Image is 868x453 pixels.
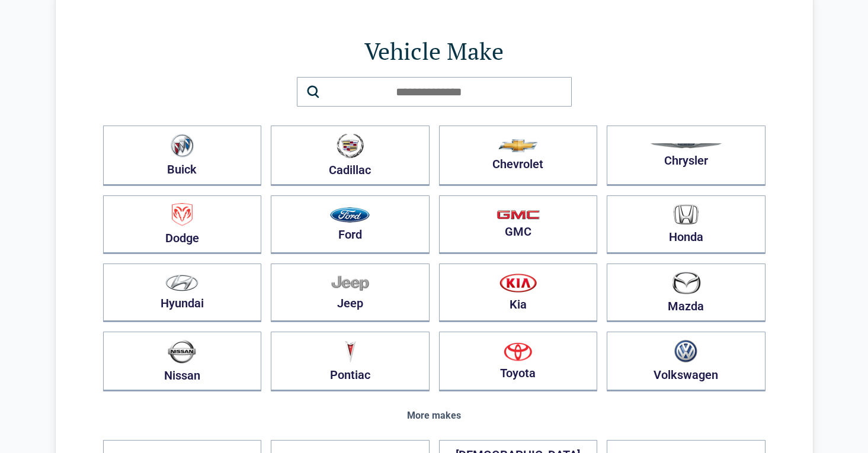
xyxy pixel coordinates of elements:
button: Mazda [607,264,765,322]
button: Ford [271,195,430,254]
button: Kia [439,264,598,322]
button: Buick [103,126,262,186]
div: More makes [103,410,765,421]
button: GMC [439,195,598,254]
button: Chrysler [607,126,765,186]
h1: Vehicle Make [103,34,765,68]
button: Pontiac [271,332,430,391]
button: Hyundai [103,264,262,322]
button: Volkswagen [607,332,765,391]
button: Chevrolet [439,126,598,186]
button: Nissan [103,332,262,391]
button: Dodge [103,195,262,254]
button: Toyota [439,332,598,391]
button: Honda [607,195,765,254]
button: Cadillac [271,126,430,186]
button: Jeep [271,264,430,322]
